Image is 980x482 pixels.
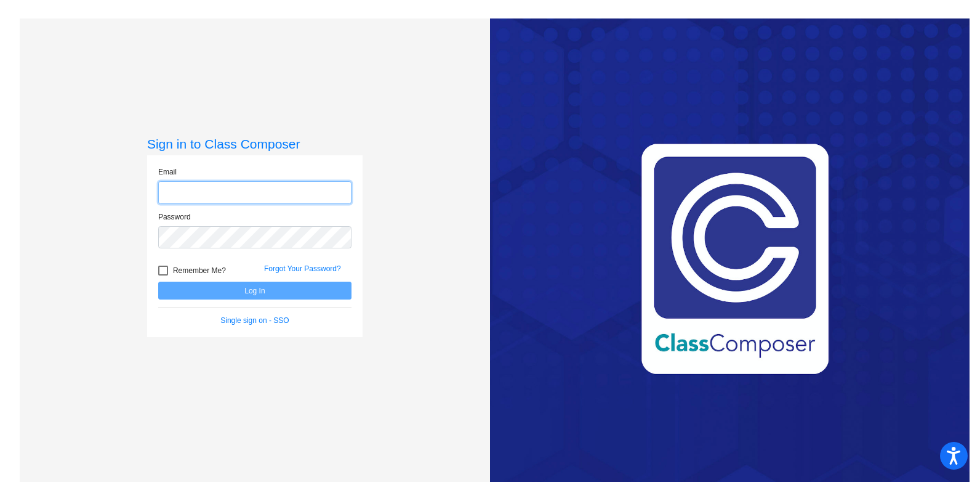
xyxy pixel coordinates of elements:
[220,316,289,325] a: Single sign on - SSO
[158,282,351,300] button: Log In
[158,211,191,223] label: Password
[264,264,341,273] a: Forgot Your Password?
[158,166,177,178] label: Email
[173,263,226,278] span: Remember Me?
[147,136,363,152] h3: Sign in to Class Composer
